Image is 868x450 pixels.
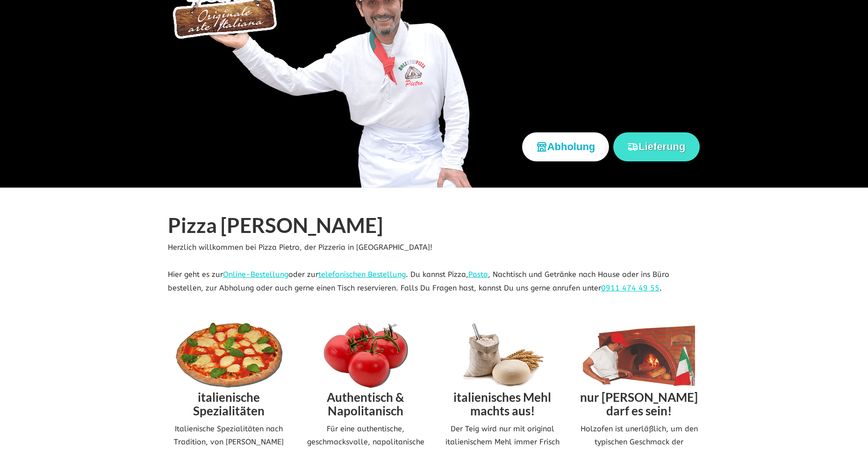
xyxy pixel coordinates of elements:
[161,214,708,295] div: Herzlich willkommen bei Pizza Pietro, der Pizzeria in [GEOGRAPHIC_DATA]! Hier geht es zur oder zu...
[441,388,564,422] h2: italienisches Mehl machts aus!
[173,323,285,388] img: Pizza
[318,270,406,279] a: telefonischen Bestellung
[583,323,695,388] img: Pietro Holzofen
[522,132,610,161] button: Abholung
[613,132,699,161] button: Lieferung
[309,323,422,388] img: Tomaten
[446,323,559,388] img: Mehl
[304,388,427,422] h2: Authentisch & Napolitanisch
[601,283,660,292] a: 0911 474 49 55
[168,214,701,241] h1: Pizza [PERSON_NAME]
[578,388,701,422] h2: nur [PERSON_NAME] darf es sein!
[168,388,291,422] h2: italienische Spezialitäten
[468,270,488,279] a: Pasta
[223,270,288,279] a: Online-Bestellung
